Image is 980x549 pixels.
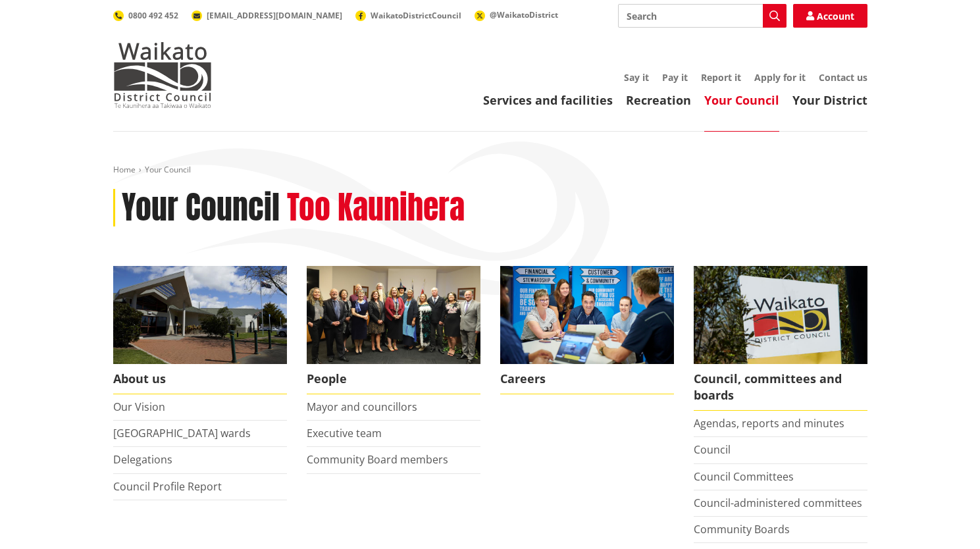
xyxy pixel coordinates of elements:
[694,416,844,431] a: Agendas, reports and minutes
[624,71,649,84] a: Say it
[113,452,172,467] a: Delegations
[694,522,790,536] a: Community Boards
[128,10,178,21] span: 0800 492 452
[694,442,731,457] a: Council
[754,71,806,84] a: Apply for it
[475,9,558,20] a: @WaikatoDistrict
[704,92,779,108] a: Your Council
[694,266,867,411] a: Waikato-District-Council-sign Council, committees and boards
[145,164,191,175] span: Your Council
[694,496,862,510] a: Council-administered committees
[113,165,867,176] nav: breadcrumb
[490,9,558,20] span: @WaikatoDistrict
[113,426,251,440] a: [GEOGRAPHIC_DATA] wards
[819,71,867,84] a: Contact us
[618,4,787,28] input: Search input
[371,10,461,21] span: WaikatoDistrictCouncil
[192,10,342,21] a: [EMAIL_ADDRESS][DOMAIN_NAME]
[792,92,867,108] a: Your District
[500,266,674,394] a: Careers
[207,10,342,21] span: [EMAIL_ADDRESS][DOMAIN_NAME]
[701,71,741,84] a: Report it
[307,364,480,394] span: People
[113,400,165,414] a: Our Vision
[694,364,867,411] span: Council, committees and boards
[793,4,867,28] a: Account
[307,452,448,467] a: Community Board members
[113,364,287,394] span: About us
[113,266,287,364] img: WDC Building 0015
[355,10,461,21] a: WaikatoDistrictCouncil
[500,266,674,364] img: Office staff in meeting - Career page
[113,164,136,175] a: Home
[662,71,688,84] a: Pay it
[483,92,613,108] a: Services and facilities
[500,364,674,394] span: Careers
[307,426,382,440] a: Executive team
[626,92,691,108] a: Recreation
[113,479,222,494] a: Council Profile Report
[122,189,280,227] h1: Your Council
[307,266,480,364] img: 2022 Council
[694,266,867,364] img: Waikato-District-Council-sign
[113,266,287,394] a: WDC Building 0015 About us
[113,42,212,108] img: Waikato District Council - Te Kaunihera aa Takiwaa o Waikato
[307,266,480,394] a: 2022 Council People
[113,10,178,21] a: 0800 492 452
[307,400,417,414] a: Mayor and councillors
[287,189,465,227] h2: Too Kaunihera
[694,469,794,484] a: Council Committees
